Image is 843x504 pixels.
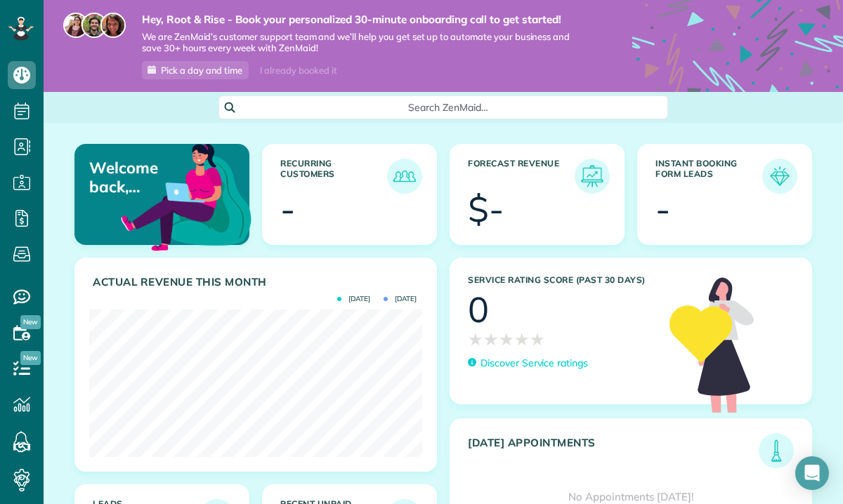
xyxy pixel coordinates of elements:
[89,159,191,196] p: Welcome back, Root & Rise!
[384,296,417,303] span: [DATE]
[578,162,606,190] img: icon_forecast_revenue-8c13a41c7ed35a8dcfafea3cbb826a0462acb37728057bba2d056411b612bbbe.png
[142,61,249,79] a: Pick a day and time
[655,159,762,194] h3: Instant Booking Form Leads
[251,62,345,79] div: I already booked it
[280,159,387,194] h3: Recurring Customers
[468,437,759,468] h3: [DATE] Appointments
[655,192,670,227] div: -
[93,276,422,289] h3: Actual Revenue this month
[468,292,489,327] div: 0
[142,13,590,27] strong: Hey, Root & Rise - Book your personalized 30-minute onboarding call to get started!
[280,192,295,227] div: -
[762,437,790,465] img: icon_todays_appointments-901f7ab196bb0bea1936b74009e4eb5ffbc2d2711fa7634e0d609ed5ef32b18b.png
[468,327,483,352] span: ★
[766,162,794,190] img: icon_form_leads-04211a6a04a5b2264e4ee56bc0799ec3eb69b7e499cbb523a139df1d13a81ae0.png
[100,13,126,38] img: michelle-19f622bdf1676172e81f8f8fba1fb50e276960ebfe0243fe18214015130c80e4.jpg
[468,356,588,371] a: Discover Service ratings
[468,192,504,227] div: $-
[20,351,41,365] span: New
[468,275,655,285] h3: Service Rating score (past 30 days)
[63,13,89,38] img: maria-72a9807cf96188c08ef61303f053569d2e2a8a1cde33d635c8a3ac13582a053d.jpg
[468,159,575,194] h3: Forecast Revenue
[20,315,41,329] span: New
[514,327,530,352] span: ★
[161,65,242,76] span: Pick a day and time
[530,327,545,352] span: ★
[337,296,370,303] span: [DATE]
[481,356,588,371] p: Discover Service ratings
[483,327,499,352] span: ★
[81,13,107,38] img: jorge-587dff0eeaa6aab1f244e6dc62b8924c3b6ad411094392a53c71c6c4a576187d.jpg
[499,327,514,352] span: ★
[391,162,419,190] img: icon_recurring_customers-cf858462ba22bcd05b5a5880d41d6543d210077de5bb9ebc9590e49fd87d84ed.png
[142,31,590,55] span: We are ZenMaid’s customer support team and we’ll help you get set up to automate your business an...
[795,456,829,490] div: Open Intercom Messenger
[118,128,254,264] img: dashboard_welcome-42a62b7d889689a78055ac9021e634bf52bae3f8056760290aed330b23ab8690.png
